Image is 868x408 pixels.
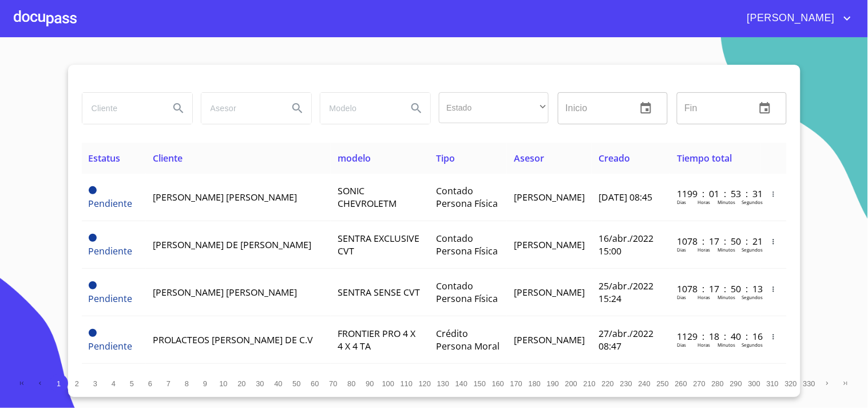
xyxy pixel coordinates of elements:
span: Pendiente [89,281,97,289]
div: ​ [439,92,549,123]
span: 140 [455,379,467,388]
p: Minutos [718,199,735,205]
input: search [320,93,398,124]
span: 6 [148,379,152,388]
button: 10 [215,374,233,393]
button: 6 [141,374,160,393]
span: Tipo [436,152,455,164]
button: 210 [581,374,599,393]
p: Horas [697,199,710,205]
span: 20 [237,379,245,388]
span: 300 [748,379,760,388]
span: 200 [565,379,577,388]
span: Cliente [153,152,183,164]
span: 80 [347,379,355,388]
span: 2 [75,379,79,388]
span: [PERSON_NAME] [514,238,585,251]
button: 40 [269,374,288,393]
button: 2 [68,374,86,393]
span: 280 [712,379,724,388]
p: Minutos [718,342,735,348]
button: account of current user [739,9,854,28]
span: Contado Persona Física [436,232,498,257]
span: 230 [620,379,632,388]
span: Pendiente [89,329,97,337]
span: 30 [256,379,264,388]
button: 20 [233,374,251,393]
button: 1 [50,374,68,393]
span: 10 [219,379,227,388]
span: 60 [311,379,319,388]
span: FRONTIER PRO 4 X 4 X 4 TA [338,327,415,352]
span: modelo [338,152,371,164]
button: 30 [251,374,269,393]
span: 270 [693,379,706,388]
span: Creado [599,152,630,164]
button: 130 [434,374,453,393]
span: 3 [93,379,97,388]
button: 290 [727,374,746,393]
span: 50 [292,379,300,388]
span: Pendiente [89,245,133,257]
button: 160 [489,374,508,393]
button: 150 [471,374,489,393]
span: 330 [803,379,815,388]
button: 110 [398,374,416,393]
p: Minutos [718,246,735,253]
span: [PERSON_NAME] [514,286,585,299]
span: 260 [675,379,687,388]
span: 160 [492,379,504,388]
input: search [201,93,279,124]
span: 130 [437,379,449,388]
p: 1078 : 17 : 50 : 21 [677,235,754,248]
span: 150 [474,379,486,388]
p: Dias [677,246,686,253]
p: 1199 : 01 : 53 : 31 [677,187,754,200]
button: 80 [343,374,361,393]
button: 280 [709,374,727,393]
button: 4 [105,374,123,393]
button: Search [403,95,430,122]
span: Pendiente [89,292,133,305]
button: 50 [288,374,306,393]
button: 7 [160,374,178,393]
button: 9 [196,374,215,393]
p: Segundos [742,246,763,253]
p: Dias [677,342,686,348]
p: Horas [697,294,710,300]
span: 240 [639,379,651,388]
p: 1129 : 18 : 40 : 16 [677,330,754,343]
span: Estatus [89,152,121,164]
span: Pendiente [89,340,133,352]
span: 8 [185,379,189,388]
span: 90 [366,379,374,388]
button: 170 [508,374,526,393]
span: 70 [329,379,337,388]
span: Crédito Persona Moral [436,327,500,352]
span: Tiempo total [677,152,732,164]
button: 220 [599,374,617,393]
span: 180 [529,379,541,388]
span: Pendiente [89,197,133,210]
span: 5 [130,379,134,388]
button: 240 [636,374,654,393]
span: 25/abr./2022 15:24 [599,280,653,305]
span: PROLACTEOS [PERSON_NAME] DE C.V [153,334,313,346]
span: SONIC CHEVROLETM [338,185,397,210]
span: 210 [584,379,596,388]
p: Segundos [742,294,763,300]
span: [PERSON_NAME] [514,334,585,346]
span: 1 [57,379,61,388]
p: Dias [677,294,686,300]
span: SENTRA EXCLUSIVE CVT [338,232,419,257]
span: Pendiente [89,234,97,242]
button: 140 [453,374,471,393]
p: Horas [697,246,710,253]
button: 320 [782,374,800,393]
span: 170 [510,379,522,388]
button: 190 [544,374,562,393]
span: 27/abr./2022 08:47 [599,327,653,352]
button: 260 [672,374,691,393]
p: Segundos [742,199,763,205]
span: Contado Persona Física [436,185,498,210]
